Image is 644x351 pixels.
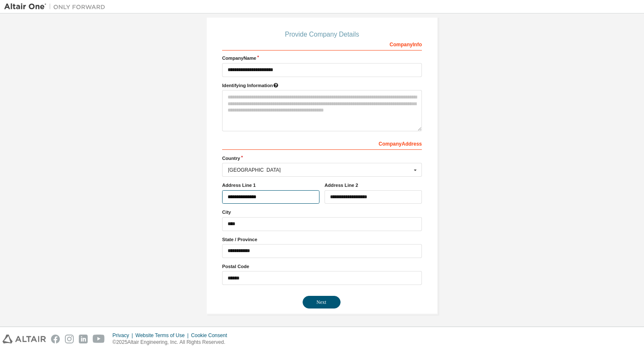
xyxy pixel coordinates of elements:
[222,32,422,37] div: Provide Company Details
[191,332,232,339] div: Cookie Consent
[222,209,422,215] label: City
[3,335,46,343] img: altair_logo.svg
[228,168,411,173] div: [GEOGRAPHIC_DATA]
[93,335,105,343] img: youtube.svg
[135,332,191,339] div: Website Terms of Use
[113,339,232,346] p: © 2025 Altair Engineering, Inc. All Rights Reserved.
[222,37,422,51] div: Company Info
[222,236,422,243] label: State / Province
[222,155,422,162] label: Country
[222,263,422,270] label: Postal Code
[65,335,74,343] img: instagram.svg
[4,3,110,11] img: Altair One
[325,182,422,189] label: Address Line 2
[303,296,341,308] button: Next
[51,335,60,343] img: facebook.svg
[113,332,135,339] div: Privacy
[222,182,319,189] label: Address Line 1
[79,335,88,343] img: linkedin.svg
[222,55,422,61] label: Company Name
[222,136,422,150] div: Company Address
[222,82,422,89] label: Please provide any information that will help our support team identify your company. Email and n...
